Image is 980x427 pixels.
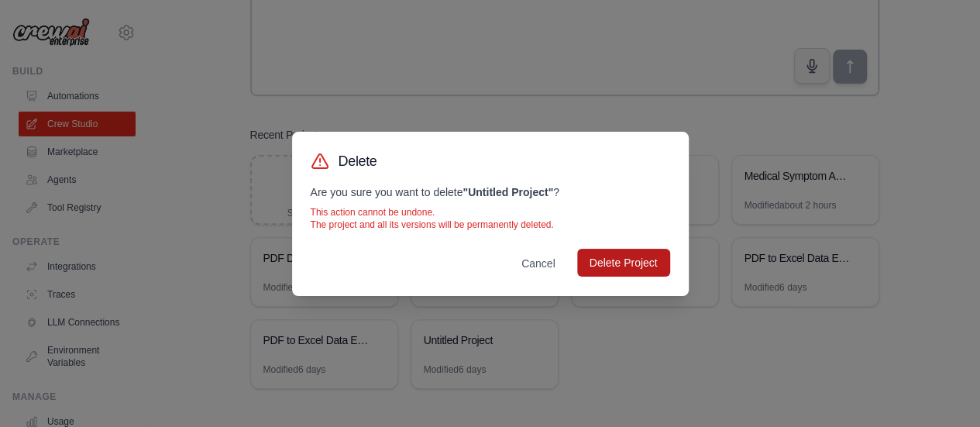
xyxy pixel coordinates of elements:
[339,150,377,172] h3: Delete
[509,250,568,277] button: Cancel
[577,249,670,277] button: Delete Project
[311,206,670,219] p: This action cannot be undone.
[311,184,670,200] p: Are you sure you want to delete ?
[903,353,980,427] iframe: Chat Widget
[311,219,670,231] p: The project and all its versions will be permanently deleted.
[462,186,553,198] strong: " Untitled Project "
